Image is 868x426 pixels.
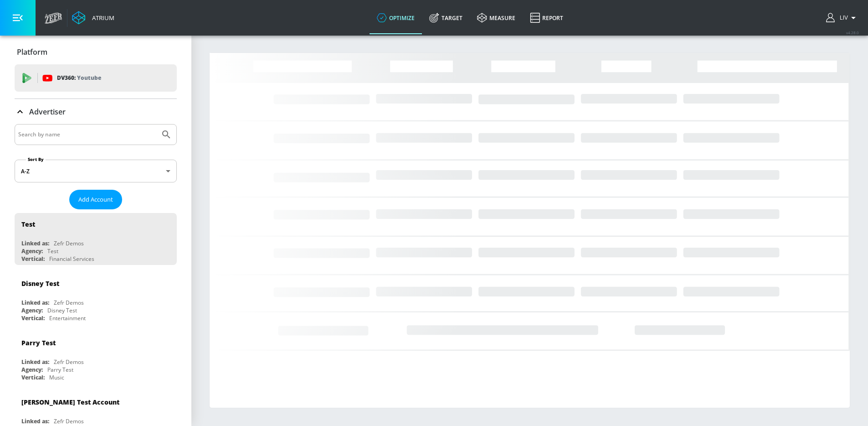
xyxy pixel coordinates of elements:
p: Platform [17,47,47,57]
div: Vertical: [21,314,45,322]
div: Agency: [21,366,43,374]
div: Parry Test [47,366,73,374]
a: measure [470,1,523,34]
input: Search by name [18,129,156,140]
div: Parry Test [21,338,56,347]
div: TestLinked as:Zefr DemosAgency:TestVertical:Financial Services [15,213,177,265]
div: Zefr Demos [54,417,84,425]
div: Linked as: [21,299,49,307]
div: [PERSON_NAME] Test Account [21,398,119,406]
a: Report [523,1,570,34]
p: DV360: [57,73,101,83]
div: Parry TestLinked as:Zefr DemosAgency:Parry TestVertical:Music [15,332,177,384]
a: optimize [370,1,422,34]
div: DV360: Youtube [15,64,177,92]
div: Linked as: [21,417,49,425]
span: v 4.28.0 [846,30,859,35]
div: Disney Test [21,279,59,288]
div: Vertical: [21,374,45,381]
span: Add Account [78,194,113,205]
div: Agency: [21,247,43,255]
div: Disney TestLinked as:Zefr DemosAgency:Disney TestVertical:Entertainment [15,272,177,324]
a: Target [422,1,470,34]
div: Music [49,374,64,381]
div: Financial Services [49,255,94,263]
label: Sort By [26,156,46,162]
div: Linked as: [21,239,49,247]
div: Test [47,247,58,255]
p: Youtube [77,73,101,83]
p: Advertiser [29,107,66,117]
div: A-Z [15,160,177,182]
div: Zefr Demos [54,239,84,247]
div: Entertainment [49,314,86,322]
a: Atrium [72,11,114,25]
button: Add Account [69,190,122,209]
div: Atrium [88,14,114,22]
div: Zefr Demos [54,358,84,366]
button: Liv [826,12,859,23]
div: Vertical: [21,255,45,263]
div: Platform [15,39,177,65]
div: Test [21,220,35,229]
div: Zefr Demos [54,299,84,307]
div: Disney Test [47,307,77,314]
div: Linked as: [21,358,49,366]
span: login as: liv.ho@zefr.com [836,15,848,21]
div: Agency: [21,307,43,314]
div: Advertiser [15,99,177,125]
